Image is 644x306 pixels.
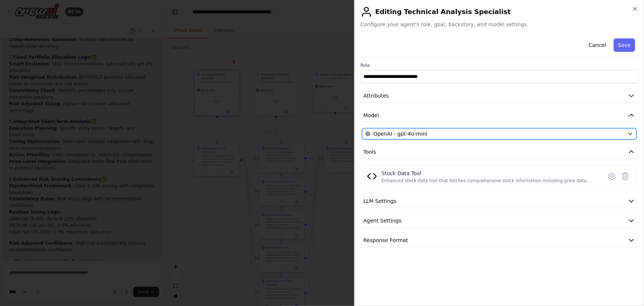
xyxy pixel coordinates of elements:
[364,112,379,119] span: Model
[364,148,376,156] span: Tools
[605,170,619,183] button: Configure tool
[361,194,638,208] button: LLM Settings
[373,130,427,137] span: OpenAI - gpt-4o-mini
[364,237,408,244] span: Response Format
[361,89,638,103] button: Attributes
[361,109,638,122] button: Model
[619,170,632,183] button: Delete tool
[361,62,638,68] label: Role
[361,6,638,18] h2: Editing Technical Analysis Specialist
[367,171,377,181] img: Stock Data Tool
[364,217,402,224] span: Agent Settings
[614,38,635,52] button: Save
[364,197,397,205] span: LLM Settings
[361,21,638,28] span: Configure your agent's role, goal, backstory, and model settings.
[361,214,638,228] button: Agent Settings
[364,92,389,99] span: Attributes
[362,128,637,139] button: OpenAI - gpt-4o-mini
[382,178,598,184] div: Enhanced stock data tool that fetches comprehensive stock information including price data, funda...
[382,170,598,177] div: Stock Data Tool
[584,38,610,52] button: Cancel
[361,145,638,159] button: Tools
[361,234,638,247] button: Response Format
